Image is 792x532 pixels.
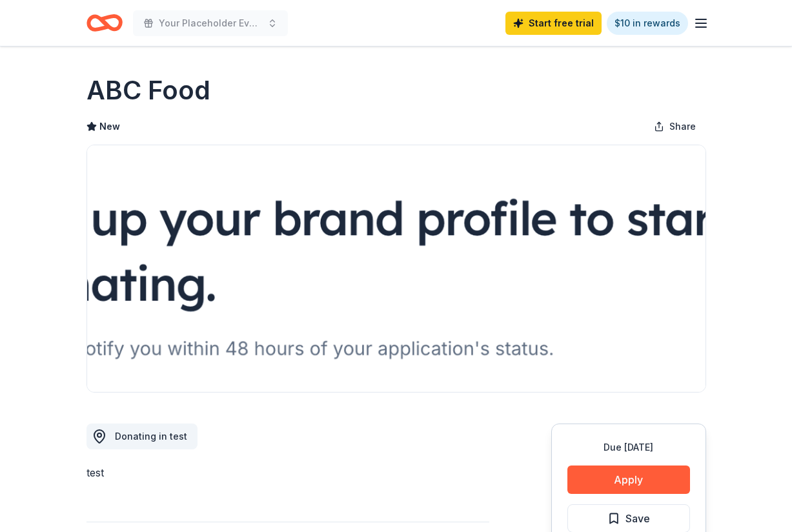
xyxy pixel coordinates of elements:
[505,12,602,35] a: Start free trial
[567,466,690,494] button: Apply
[607,12,688,35] a: $10 in rewards
[159,15,262,31] span: Your Placeholder Event
[567,440,690,455] div: Due [DATE]
[99,119,120,134] span: New
[86,465,489,480] div: test
[87,145,706,392] img: Image for ABC Food
[133,10,288,36] button: Your Placeholder Event
[625,510,650,527] span: Save
[644,114,706,139] button: Share
[115,431,187,442] span: Donating in test
[86,8,123,38] a: Home
[669,119,696,134] span: Share
[86,72,210,108] h1: ABC Food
